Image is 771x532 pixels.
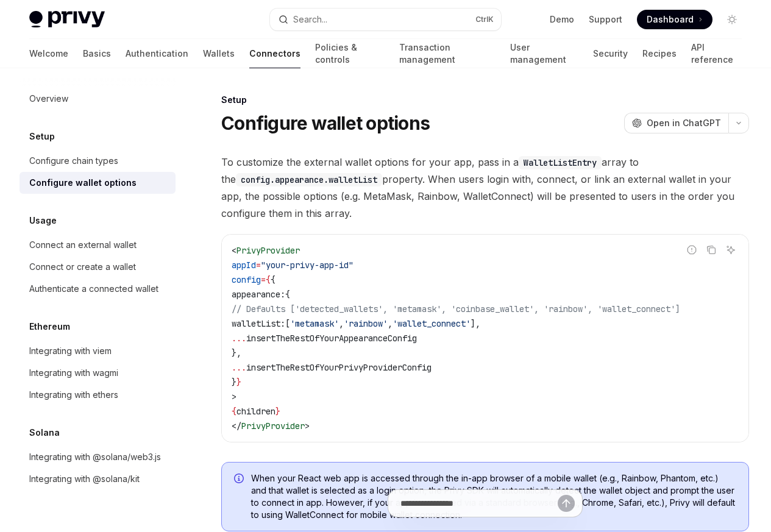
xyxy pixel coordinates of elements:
a: Integrating with @solana/kit [20,468,176,490]
a: Connectors [249,39,300,68]
a: Transaction management [399,39,496,68]
span: 'metamask' [290,318,339,329]
div: Configure chain types [29,154,118,168]
div: Integrating with viem [29,344,112,358]
span: { [271,274,275,285]
h5: Setup [29,129,55,144]
code: config.appearance.walletList [236,173,382,186]
span: PrivyProvider [241,420,305,431]
span: </ [232,420,241,431]
a: Welcome [29,39,68,68]
span: ... [232,362,246,373]
a: Authentication [126,39,188,68]
h5: Usage [29,213,57,228]
span: appId [232,260,256,271]
a: Policies & controls [315,39,385,68]
span: { [266,274,271,285]
a: Integrating with wagmi [20,362,176,384]
a: Integrating with @solana/web3.js [20,446,176,468]
span: PrivyProvider [236,245,300,256]
div: Search... [293,12,327,27]
h5: Solana [29,425,60,440]
a: Security [593,39,628,68]
div: Setup [221,94,749,106]
span: } [236,377,241,388]
span: ... [232,333,246,344]
span: [ [285,318,290,329]
span: { [285,289,290,300]
button: Open search [270,9,501,30]
input: Ask a question... [400,490,558,517]
a: Connect or create a wallet [20,256,176,278]
span: insertTheRestOfYourAppearanceConfig [246,333,417,344]
img: light logo [29,11,105,28]
button: Ask AI [723,242,739,258]
button: Send message [558,495,575,512]
span: }, [232,347,241,358]
span: Open in ChatGPT [647,117,721,129]
span: Dashboard [647,13,694,26]
button: Copy the contents from the code block [703,242,719,258]
div: Overview [29,91,68,106]
a: Configure chain types [20,150,176,172]
a: User management [510,39,578,68]
span: walletList: [232,318,285,329]
a: Support [589,13,622,26]
a: Dashboard [637,10,712,29]
span: > [305,420,310,431]
div: Integrating with ethers [29,388,118,402]
span: "your-privy-app-id" [261,260,354,271]
span: Ctrl K [475,15,494,24]
span: = [261,274,266,285]
button: Toggle dark mode [722,10,742,29]
a: Recipes [642,39,677,68]
a: Connect an external wallet [20,234,176,256]
span: > [232,391,236,402]
code: WalletListEntry [519,156,602,169]
span: children [236,406,275,417]
a: Basics [83,39,111,68]
span: insertTheRestOfYourPrivyProviderConfig [246,362,432,373]
span: ], [471,318,480,329]
span: { [232,406,236,417]
span: 'rainbow' [344,318,388,329]
a: Integrating with viem [20,340,176,362]
span: To customize the external wallet options for your app, pass in a array to the property. When user... [221,154,749,222]
div: Connect an external wallet [29,238,137,252]
span: , [388,318,393,329]
a: Integrating with ethers [20,384,176,406]
a: Configure wallet options [20,172,176,194]
h1: Configure wallet options [221,112,430,134]
span: = [256,260,261,271]
span: } [232,377,236,388]
span: } [275,406,280,417]
a: Demo [550,13,574,26]
span: When your React web app is accessed through the in-app browser of a mobile wallet (e.g., Rainbow,... [251,472,736,521]
button: Report incorrect code [684,242,700,258]
span: 'wallet_connect' [393,318,471,329]
h5: Ethereum [29,319,70,334]
div: Integrating with wagmi [29,366,118,380]
div: Configure wallet options [29,176,137,190]
span: appearance: [232,289,285,300]
a: API reference [691,39,742,68]
div: Authenticate a connected wallet [29,282,158,296]
svg: Info [234,473,246,486]
span: // Defaults ['detected_wallets', 'metamask', 'coinbase_wallet', 'rainbow', 'wallet_connect'] [232,303,680,314]
span: , [339,318,344,329]
div: Integrating with @solana/web3.js [29,450,161,464]
div: Connect or create a wallet [29,260,136,274]
a: Authenticate a connected wallet [20,278,176,300]
a: Overview [20,88,176,110]
span: < [232,245,236,256]
div: Integrating with @solana/kit [29,472,140,486]
span: config [232,274,261,285]
button: Open in ChatGPT [624,113,728,133]
a: Wallets [203,39,235,68]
